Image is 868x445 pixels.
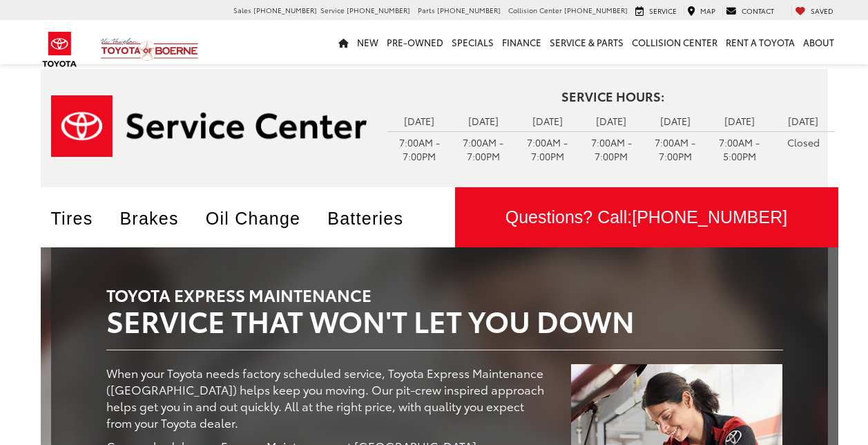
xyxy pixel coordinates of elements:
[632,207,787,227] span: [PHONE_NUMBER]
[383,20,447,64] a: Pre-Owned
[253,5,317,15] span: [PHONE_NUMBER]
[106,364,550,430] p: When your Toyota needs factory scheduled service, Toyota Express Maintenance ([GEOGRAPHIC_DATA]) ...
[546,20,628,64] a: Service & Parts: Opens in a new tab
[34,27,86,72] img: Toyota
[455,187,838,248] div: Questions? Call:
[644,131,708,167] td: 7:00AM - 7:00PM
[515,111,579,131] td: [DATE]
[334,20,353,64] a: Home
[455,187,838,248] a: Questions? Call:[PHONE_NUMBER]
[206,209,318,228] a: Oil Change
[771,131,836,153] td: Closed
[579,111,644,131] td: [DATE]
[707,111,771,131] td: [DATE]
[418,5,435,15] span: Parts
[799,20,838,64] a: About
[628,20,722,64] a: Collision Center
[387,111,452,131] td: [DATE]
[452,131,516,167] td: 7:00AM - 7:00PM
[447,20,498,64] a: Specials
[644,111,708,131] td: [DATE]
[498,20,546,64] a: Finance
[515,131,579,167] td: 7:00AM - 7:00PM
[564,5,628,15] span: [PHONE_NUMBER]
[327,209,421,228] a: Batteries
[707,131,771,167] td: 7:00AM - 5:00PM
[684,6,719,17] a: Map
[742,6,774,16] span: Contact
[353,20,383,64] a: New
[791,6,837,17] a: My Saved Vehicles
[119,209,195,228] a: Brakes
[106,285,783,336] h1: Toyota Express Maintenance
[51,95,367,157] img: Service Center | Vic Vaughan Toyota of Boerne in Boerne TX
[387,90,838,104] h4: Service Hours:
[437,5,501,15] span: [PHONE_NUMBER]
[579,131,644,167] td: 7:00AM - 7:00PM
[51,209,110,228] a: Tires
[722,20,799,64] a: Rent a Toyota
[771,111,836,131] td: [DATE]
[347,5,410,15] span: [PHONE_NUMBER]
[508,5,562,15] span: Collision Center
[649,6,677,16] span: Service
[452,111,516,131] td: [DATE]
[811,6,833,16] span: Saved
[632,6,680,17] a: Service
[320,5,345,15] span: Service
[722,6,778,17] a: Contact
[100,37,199,61] img: Vic Vaughan Toyota of Boerne
[233,5,251,15] span: Sales
[700,6,715,16] span: Map
[387,131,452,167] td: 7:00AM - 7:00PM
[106,299,635,341] span: Service that won't let you down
